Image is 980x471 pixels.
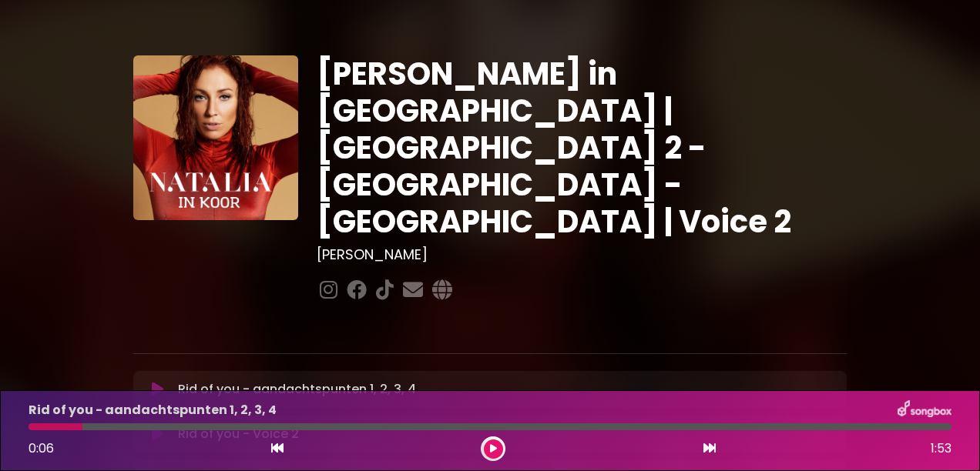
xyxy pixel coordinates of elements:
[29,401,277,419] p: Rid of you - aandachtspunten 1, 2, 3, 4
[178,380,416,399] p: Rid of you - aandachtspunten 1, 2, 3, 4
[29,439,54,457] span: 0:06
[931,439,951,458] span: 1:53
[317,55,847,240] h1: [PERSON_NAME] in [GEOGRAPHIC_DATA] | [GEOGRAPHIC_DATA] 2 - [GEOGRAPHIC_DATA] - [GEOGRAPHIC_DATA] ...
[133,55,298,220] img: YTVS25JmS9CLUqXqkEhs
[317,246,847,263] h3: [PERSON_NAME]
[898,400,951,420] img: songbox-logo-white.png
